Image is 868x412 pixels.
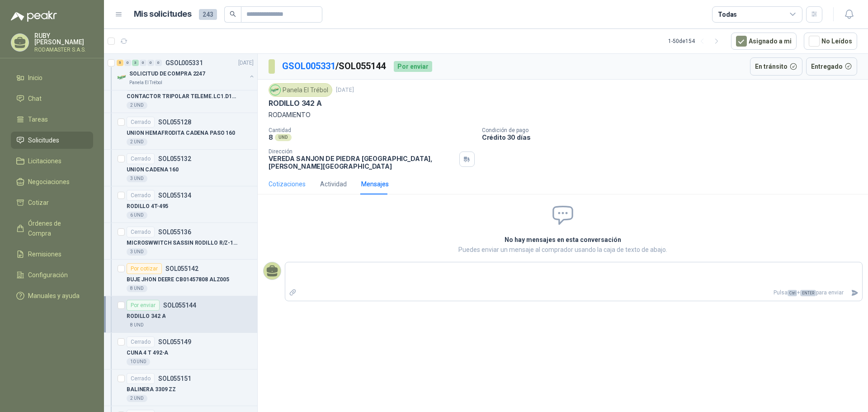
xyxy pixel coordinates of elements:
[788,290,797,296] span: Ctrl
[28,270,68,280] span: Configuración
[11,173,93,190] a: Negociaciones
[804,33,857,50] button: No Leídos
[320,179,347,189] div: Actividad
[127,138,147,146] div: 2 UND
[238,59,254,67] p: [DATE]
[127,248,147,256] div: 3 UND
[158,156,191,162] p: SOL055132
[34,47,93,52] p: RODAMASTER S.A.S.
[482,127,864,133] p: Condición de pago
[199,9,217,20] span: 243
[28,94,42,104] span: Chat
[104,260,257,296] a: Por cotizarSOL055142BUJE JHON DEERE CB01457808 ALZ0058 UND
[127,336,155,347] div: Cerrado
[11,90,93,107] a: Chat
[11,11,57,22] img: Logo peakr
[269,148,456,155] p: Dirección
[127,263,162,274] div: Por cotizar
[127,166,179,174] p: UNION CADENA 160
[158,119,191,125] p: SOL055128
[127,212,147,219] div: 6 UND
[269,127,475,133] p: Cantidad
[269,155,456,170] p: VEREDA SANJON DE PIEDRA [GEOGRAPHIC_DATA] , [PERSON_NAME][GEOGRAPHIC_DATA]
[104,186,257,223] a: CerradoSOL055134RODILLO 4T-4956 UND
[718,9,737,19] div: Todas
[275,134,292,141] div: UND
[140,60,146,66] div: 0
[129,70,205,78] p: SOLICITUD DE COMPRA 2247
[230,11,236,17] span: search
[117,60,123,66] div: 5
[847,285,862,301] button: Enviar
[806,57,858,76] button: Entregado
[270,85,280,95] img: Company Logo
[127,312,165,321] p: RODILLO 342 A
[127,285,147,292] div: 8 UND
[28,218,85,238] span: Órdenes de Compra
[104,76,257,113] a: CerradoSOL055123CONTACTOR TRIPOLAR TELEME.LC1.D18M72 UND
[269,83,332,97] div: Panela El Trébol
[11,266,93,284] a: Configuración
[28,114,48,124] span: Tareas
[127,227,155,237] div: Cerrado
[117,72,127,83] img: Company Logo
[158,229,191,235] p: SOL055136
[104,150,257,186] a: CerradoSOL055132UNION CADENA 1603 UND
[269,99,322,108] p: RODILLO 342 A
[158,339,191,345] p: SOL055149
[668,34,724,48] div: 1 - 50 de 154
[127,358,150,365] div: 10 UND
[34,33,93,45] p: RUBY [PERSON_NAME]
[124,60,131,66] div: 0
[28,156,61,166] span: Licitaciones
[127,190,155,201] div: Cerrado
[11,246,93,263] a: Remisiones
[11,215,93,242] a: Órdenes de Compra
[750,57,802,76] button: En tránsito
[104,113,257,150] a: CerradoSOL055128UNION HEMAFRODITA CADENA PASO 1602 UND
[28,73,42,83] span: Inicio
[11,194,93,211] a: Cotizar
[396,235,730,245] h2: No hay mensajes en esta conversación
[800,290,816,296] span: ENTER
[127,395,147,402] div: 2 UND
[28,135,59,145] span: Solicitudes
[127,175,147,182] div: 3 UND
[132,60,139,66] div: 3
[127,239,239,247] p: MICROSWWITCH SASSIN RODILLO R/Z-15GQ22-
[158,375,191,382] p: SOL055151
[165,265,198,272] p: SOL055142
[482,133,864,141] p: Crédito 30 días
[127,373,155,384] div: Cerrado
[134,8,192,21] h1: Mis solicitudes
[396,245,730,255] p: Puedes enviar un mensaje al comprador usando la caja de texto de abajo.
[11,111,93,128] a: Tareas
[301,285,848,301] p: Pulsa + para enviar
[158,192,191,199] p: SOL055134
[11,152,93,170] a: Licitaciones
[165,60,203,66] p: GSOL005331
[117,57,255,86] a: 5 0 3 0 0 0 GSOL005331[DATE] Company LogoSOLICITUD DE COMPRA 2247Panela El Trébol
[127,117,155,128] div: Cerrado
[361,179,389,189] div: Mensajes
[104,369,257,406] a: CerradoSOL055151BALINERA 3309 ZZ2 UND
[282,59,387,73] p: / SOL055144
[127,102,147,109] div: 2 UND
[11,132,93,149] a: Solicitudes
[28,198,49,208] span: Cotizar
[127,349,168,357] p: CUNA 4 T 492-A
[163,302,196,308] p: SOL055144
[127,322,147,329] div: 8 UND
[11,287,93,304] a: Manuales y ayuda
[282,61,335,71] a: GSOL005331
[394,61,432,72] div: Por enviar
[129,79,162,86] p: Panela El Trébol
[11,69,93,86] a: Inicio
[127,92,239,101] p: CONTACTOR TRIPOLAR TELEME.LC1.D18M7
[127,129,235,137] p: UNION HEMAFRODITA CADENA PASO 160
[127,385,176,394] p: BALINERA 3309 ZZ
[147,60,154,66] div: 0
[104,333,257,369] a: CerradoSOL055149CUNA 4 T 492-A10 UND
[127,153,155,164] div: Cerrado
[269,110,857,120] p: RODAMIENTO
